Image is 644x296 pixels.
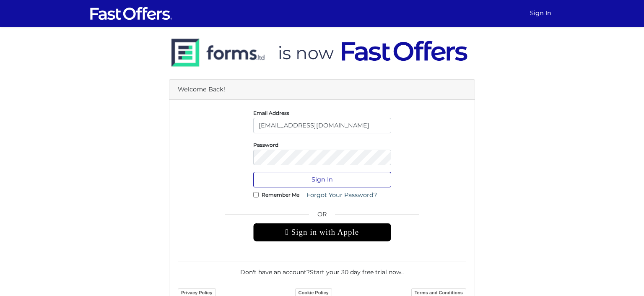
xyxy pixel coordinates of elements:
a: Start your 30 day free trial now. [310,268,402,276]
div: Welcome Back! [169,80,475,100]
button: Sign In [253,172,391,187]
a: Sign In [527,5,555,21]
span: OR [253,210,391,223]
div: Don't have an account? . [178,262,466,277]
label: Password [253,144,278,146]
label: Remember Me [262,194,299,196]
a: Forgot Your Password? [301,187,382,203]
label: Email Address [253,112,289,114]
input: E-Mail [253,118,391,133]
div: Sign in with Apple [253,223,391,241]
